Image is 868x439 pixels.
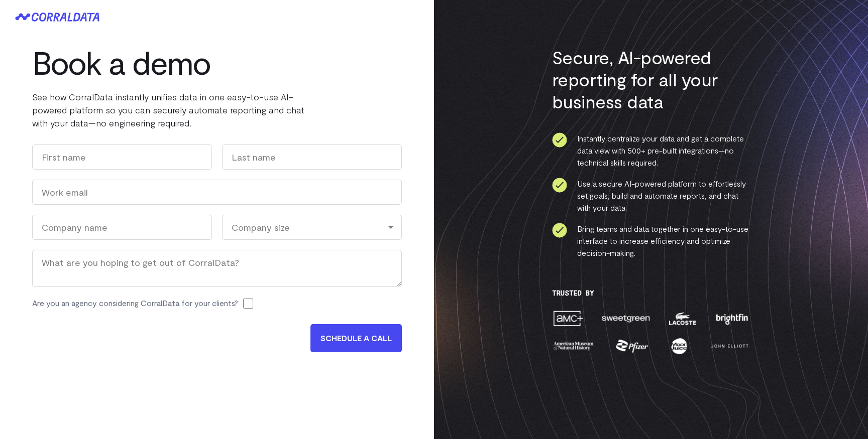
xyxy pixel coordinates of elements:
input: Company name [32,215,212,240]
p: See how CorralData instantly unifies data in one easy-to-use AI-powered platform so you can secur... [32,90,334,129]
input: First name [32,144,212,170]
h3: Secure, AI-powered reporting for all your business data [552,46,750,112]
label: Are you an agency considering CorralData for your clients? [32,297,238,309]
input: SCHEDULE A CALL [310,324,402,352]
h1: Book a demo [32,44,334,80]
h3: Trusted By [552,289,750,297]
li: Instantly centralize your data and get a complete data view with 500+ pre-built integrations—no t... [552,132,750,169]
li: Use a secure AI-powered platform to effortlessly set goals, build and automate reports, and chat ... [552,178,750,214]
div: Company size [222,215,402,240]
input: Work email [32,180,402,205]
input: Last name [222,144,402,170]
li: Bring teams and data together in one easy-to-use interface to increase efficiency and optimize de... [552,223,750,259]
